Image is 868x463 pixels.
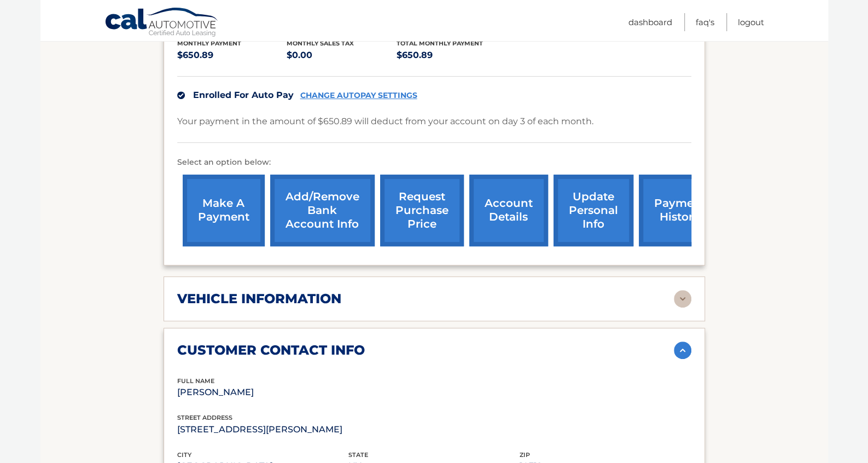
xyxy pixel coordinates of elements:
[177,342,365,358] h2: customer contact info
[738,13,764,31] a: Logout
[674,290,691,308] img: accordion-rest.svg
[177,385,348,400] p: [PERSON_NAME]
[177,39,241,47] span: Monthly Payment
[177,114,593,129] p: Your payment in the amount of $650.89 will deduct from your account on day 3 of each month.
[469,175,548,246] a: account details
[554,175,633,246] a: update personal info
[300,91,417,100] a: CHANGE AUTOPAY SETTINGS
[177,377,214,385] span: full name
[380,175,464,246] a: request purchase price
[177,48,287,63] p: $650.89
[193,90,294,100] span: Enrolled For Auto Pay
[177,414,232,421] span: street address
[183,175,265,246] a: make a payment
[270,175,375,246] a: Add/Remove bank account info
[674,342,691,359] img: accordion-active.svg
[628,13,672,31] a: Dashboard
[520,451,530,459] span: zip
[287,48,397,63] p: $0.00
[177,422,348,437] p: [STREET_ADDRESS][PERSON_NAME]
[177,156,691,169] p: Select an option below:
[177,451,191,459] span: city
[397,48,506,63] p: $650.89
[177,91,185,99] img: check.svg
[696,13,714,31] a: FAQ's
[348,451,368,459] span: state
[639,175,721,246] a: payment history
[397,39,483,47] span: Total Monthly Payment
[177,291,341,307] h2: vehicle information
[287,39,354,47] span: Monthly sales Tax
[104,7,219,39] a: Cal Automotive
